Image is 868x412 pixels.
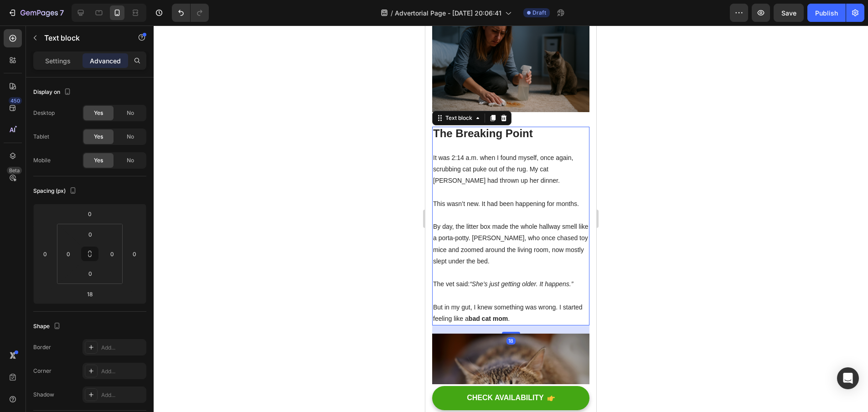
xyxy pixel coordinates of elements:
[81,287,99,301] input: 18
[8,196,163,242] p: By day, the litter box made the whole hallway smell like a porta-potty. [PERSON_NAME], who once c...
[33,391,54,399] div: Shadow
[38,247,52,261] input: 0
[101,367,144,376] div: Add...
[815,8,838,18] div: Publish
[33,156,51,165] div: Mobile
[101,344,144,352] div: Add...
[33,367,52,375] div: Corner
[41,368,119,377] div: CHECK AVAILABILITY
[7,167,22,174] div: Beta
[127,109,134,117] span: No
[62,247,75,261] input: 0px
[33,320,62,333] div: Shape
[94,109,103,117] span: Yes
[395,8,501,18] span: Advertorial Page - [DATE] 20:06:41
[425,26,596,412] iframe: Design area
[101,391,144,399] div: Add...
[4,4,68,22] button: 7
[94,133,103,141] span: Yes
[172,4,209,22] div: Undo/Redo
[81,207,99,221] input: 0
[807,4,846,22] button: Publish
[391,8,393,18] span: /
[33,343,51,351] div: Border
[127,133,134,141] span: No
[81,312,90,319] div: 18
[127,156,134,165] span: No
[33,86,73,98] div: Display on
[33,185,78,197] div: Spacing (px)
[7,360,164,385] button: CHECK AVAILABILITY
[90,56,121,66] p: Advanced
[44,255,148,262] i: “She’s just getting older. It happens.”
[8,253,163,264] p: The vet said:
[94,156,103,165] span: Yes
[43,289,83,297] strong: bad cat mom
[18,88,49,97] div: Text block
[33,109,55,117] div: Desktop
[45,56,71,66] p: Settings
[8,127,163,161] p: It was 2:14 a.m. when I found myself, once again, scrubbing cat puke out of the rug. My cat [PERS...
[9,97,22,104] div: 450
[8,102,108,114] strong: The Breaking Point
[837,367,859,389] div: Open Intercom Messenger
[81,227,99,241] input: 0px
[33,133,49,141] div: Tablet
[81,267,99,280] input: 0px
[44,32,122,43] p: Text block
[774,4,804,22] button: Save
[8,276,163,299] p: But in my gut, I knew something was wrong. I started feeling like a .
[532,9,546,17] span: Draft
[60,7,64,18] p: 7
[8,173,163,184] p: This wasn’t new. It had been happening for months.
[105,247,119,261] input: 0px
[781,9,796,17] span: Save
[128,247,141,261] input: 0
